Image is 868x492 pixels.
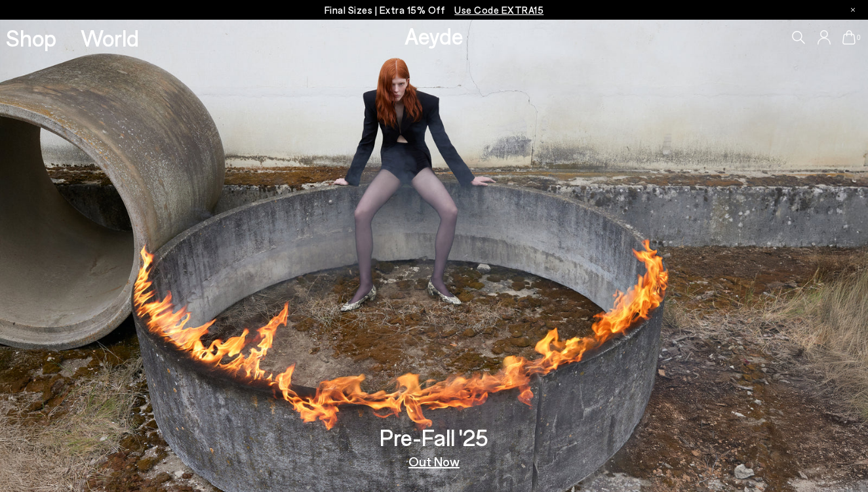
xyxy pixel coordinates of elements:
[6,26,56,49] a: Shop
[856,34,862,41] span: 0
[380,426,488,449] h3: Pre-Fall '25
[81,26,139,49] a: World
[454,4,543,16] span: Navigate to /collections/ss25-final-sizes
[842,30,856,45] a: 0
[404,22,464,49] a: Aeyde
[325,2,544,18] p: Final Sizes | Extra 15% Off
[408,455,460,468] a: Out Now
